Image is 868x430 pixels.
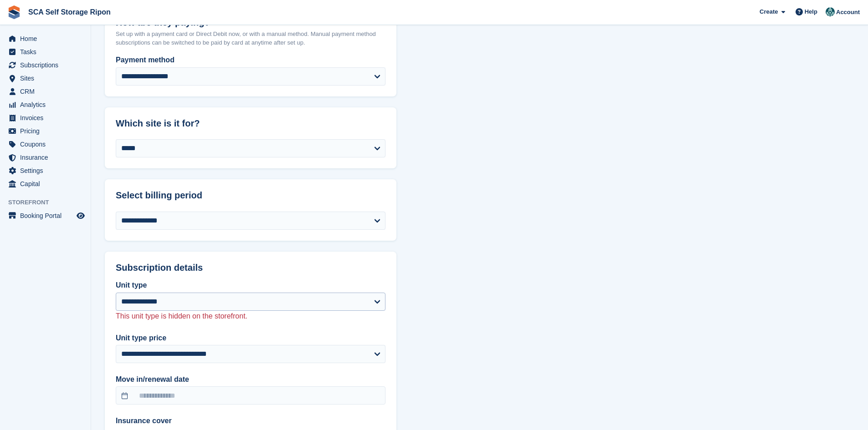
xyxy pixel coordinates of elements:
a: menu [5,59,86,71]
span: CRM [20,85,75,98]
span: Insurance [20,151,75,164]
img: stora-icon-8386f47178a22dfd0bd8f6a31ec36ba5ce8667c1dd55bd0f319d3a0aa187defe.svg [7,5,21,19]
h2: Subscription details [116,263,385,273]
a: menu [5,72,86,85]
a: menu [5,46,86,58]
a: menu [5,209,86,222]
p: Set up with a payment card or Direct Debit now, or with a manual method. Manual payment method su... [116,30,385,47]
span: Analytics [20,98,75,111]
label: Move in/renewal date [116,374,385,385]
a: menu [5,177,86,190]
span: Sites [20,72,75,85]
label: Unit type [116,280,385,291]
a: menu [5,111,86,124]
a: SCA Self Storage Ripon [25,5,114,20]
a: menu [5,98,86,111]
label: Unit type price [116,333,385,344]
p: This unit type is hidden on the storefront. [116,311,385,322]
a: menu [5,32,86,45]
img: Bethany Bloodworth [826,7,835,16]
a: menu [5,125,86,137]
a: menu [5,151,86,164]
span: Help [805,7,817,16]
span: Subscriptions [20,59,75,71]
label: Payment method [116,55,385,66]
a: menu [5,85,86,98]
span: Booking Portal [20,209,75,222]
label: Insurance cover [116,415,385,426]
span: Home [20,32,75,45]
a: menu [5,164,86,177]
span: Create [760,7,778,16]
span: Coupons [20,138,75,151]
h2: Which site is it for? [116,118,385,129]
span: Storefront [8,198,91,207]
span: Settings [20,164,75,177]
h2: Select billing period [116,190,385,201]
span: Account [836,8,860,17]
span: Invoices [20,111,75,124]
a: menu [5,138,86,151]
span: Tasks [20,46,75,58]
span: Capital [20,177,75,190]
span: Pricing [20,125,75,137]
a: Preview store [75,210,86,221]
